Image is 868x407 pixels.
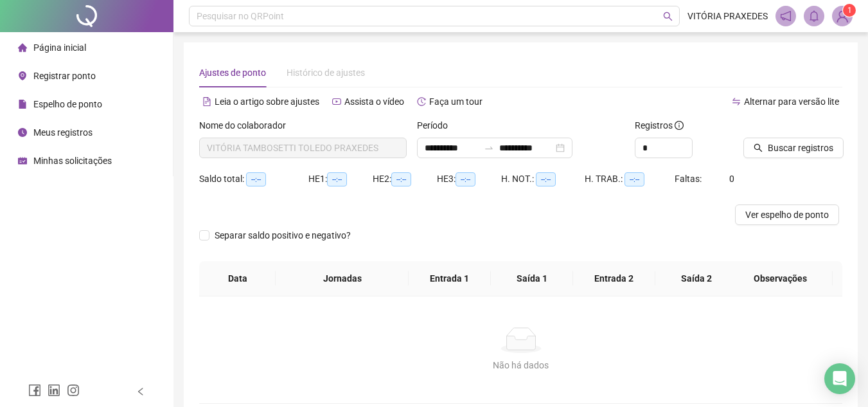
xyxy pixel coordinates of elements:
[287,68,365,78] span: Histórico de ajustes
[199,118,294,132] label: Nome do colaborador
[491,261,573,296] th: Saída 1
[635,118,684,132] span: Registros
[327,172,347,186] span: --:--
[744,96,839,107] span: Alternar para versão lite
[484,143,494,153] span: swap-right
[33,156,112,166] span: Minhas solicitações
[276,261,408,296] th: Jornadas
[754,143,763,152] span: search
[33,42,86,53] span: Página inicial
[391,172,411,186] span: --:--
[18,100,27,109] span: file
[18,156,27,165] span: schedule
[833,6,852,26] img: 91536
[417,118,456,132] label: Período
[735,204,839,225] button: Ver espelho de ponto
[536,172,556,186] span: --:--
[344,96,404,107] span: Assista o vídeo
[33,71,96,81] span: Registrar ponto
[18,43,27,52] span: home
[663,12,673,21] span: search
[847,6,852,15] span: 1
[215,358,827,372] div: Não há dados
[675,121,684,130] span: info-circle
[456,172,475,186] span: --:--
[808,10,820,22] span: bell
[429,96,483,107] span: Faça um tour
[18,128,27,137] span: clock-circle
[585,172,675,186] div: H. TRAB.:
[745,208,829,222] span: Ver espelho de ponto
[215,96,319,107] span: Leia o artigo sobre ajustes
[308,172,373,186] div: HE 1:
[729,174,734,184] span: 0
[67,384,80,397] span: instagram
[33,127,93,138] span: Meus registros
[675,174,704,184] span: Faltas:
[687,9,768,23] span: VITÓRIA PRAXEDES
[484,143,494,153] span: to
[409,261,491,296] th: Entrada 1
[202,97,211,106] span: file-text
[199,68,266,78] span: Ajustes de ponto
[33,99,102,109] span: Espelho de ponto
[501,172,585,186] div: H. NOT.:
[246,172,266,186] span: --:--
[136,387,145,396] span: left
[824,363,855,394] div: Open Intercom Messenger
[655,261,738,296] th: Saída 2
[843,4,856,17] sup: Atualize o seu contato no menu Meus Dados
[573,261,655,296] th: Entrada 2
[48,384,60,397] span: linkedin
[624,172,644,186] span: --:--
[332,97,341,106] span: youtube
[199,172,308,186] div: Saldo total:
[199,261,276,296] th: Data
[28,384,41,397] span: facebook
[209,228,356,242] span: Separar saldo positivo e negativo?
[732,97,741,106] span: swap
[373,172,437,186] div: HE 2:
[417,97,426,106] span: history
[207,138,399,158] span: VITÓRIA TAMBOSETTI TOLEDO PRAXEDES
[780,10,792,22] span: notification
[743,138,844,158] button: Buscar registros
[437,172,501,186] div: HE 3:
[18,71,27,80] span: environment
[728,261,833,296] th: Observações
[768,141,833,155] span: Buscar registros
[738,271,822,285] span: Observações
